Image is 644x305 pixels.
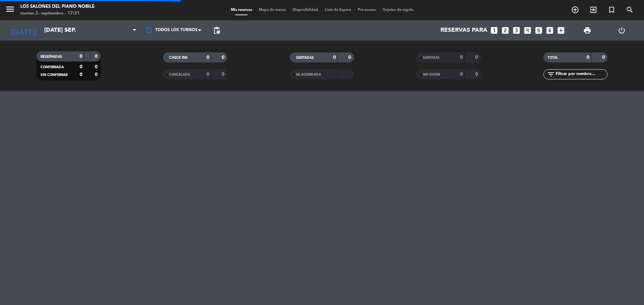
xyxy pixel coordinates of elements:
[460,72,463,77] strong: 0
[169,73,190,76] span: CANCELADA
[501,26,510,35] i: looks_two
[440,27,487,34] span: Reservas para
[95,54,99,59] strong: 0
[348,55,352,60] strong: 0
[423,73,440,76] span: NO SHOW
[5,4,15,14] i: menu
[460,55,463,60] strong: 0
[20,10,95,17] div: martes 2. septiembre - 17:31
[423,56,439,59] span: SERVIDAS
[256,8,289,12] span: Mapa de mesas
[475,72,479,77] strong: 0
[222,55,226,60] strong: 0
[547,70,555,78] i: filter_list
[80,72,82,77] strong: 0
[95,65,99,69] strong: 0
[583,26,591,34] span: print
[41,66,64,69] span: CONFIRMADA
[354,8,379,12] span: Pre-acceso
[547,56,558,59] span: TOTAL
[222,72,226,77] strong: 0
[20,3,95,10] div: Los Salones del Piano Nobile
[63,26,71,34] i: arrow_drop_down
[169,56,188,59] span: CHECK INS
[5,23,41,38] i: [DATE]
[512,26,521,35] i: looks_3
[523,26,532,35] i: looks_4
[80,65,82,69] strong: 0
[602,55,606,60] strong: 0
[475,55,479,60] strong: 0
[379,8,417,12] span: Tarjetas de regalo
[557,26,565,35] i: add_box
[589,6,597,14] i: exit_to_app
[333,55,336,60] strong: 0
[227,8,256,12] span: Mis reservas
[545,26,554,35] i: looks_6
[608,6,616,14] i: turned_in_not
[490,26,499,35] i: looks_one
[534,26,543,35] i: looks_5
[207,72,209,77] strong: 0
[605,20,639,41] div: LOG OUT
[296,56,314,59] span: SENTADAS
[41,73,68,77] span: SIN CONFIRMAR
[80,54,82,59] strong: 0
[213,26,221,34] span: pending_actions
[321,8,354,12] span: Lista de Espera
[626,6,634,14] i: search
[5,4,15,17] button: menu
[95,72,99,77] strong: 0
[296,73,321,76] span: RE AGENDADA
[41,55,62,58] span: RESERVADAS
[289,8,321,12] span: Disponibilidad
[555,71,607,78] input: Filtrar por nombre...
[207,55,209,60] strong: 0
[571,6,579,14] i: add_circle_outline
[618,26,626,34] i: power_settings_new
[587,55,589,60] strong: 0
